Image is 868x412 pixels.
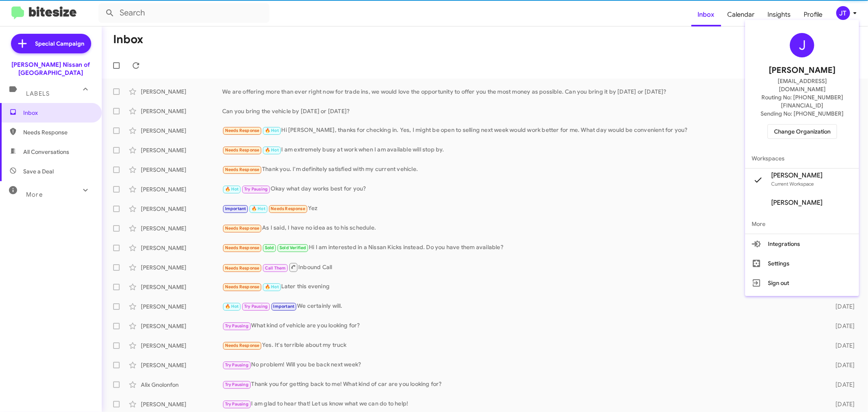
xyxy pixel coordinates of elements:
[771,181,814,187] span: Current Workspace
[767,124,837,139] button: Change Organization
[771,199,822,207] span: [PERSON_NAME]
[745,234,859,254] button: Integrations
[745,273,859,293] button: Sign out
[755,77,849,93] span: [EMAIL_ADDRESS][DOMAIN_NAME]
[774,125,831,138] span: Change Organization
[761,110,844,118] span: Sending No: [PHONE_NUMBER]
[769,64,835,77] span: [PERSON_NAME]
[790,33,814,57] div: J
[745,149,859,168] span: Workspaces
[771,171,822,180] span: [PERSON_NAME]
[745,254,859,273] button: Settings
[755,93,849,110] span: Routing No: [PHONE_NUMBER][FINANCIAL_ID]
[745,214,859,234] span: More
